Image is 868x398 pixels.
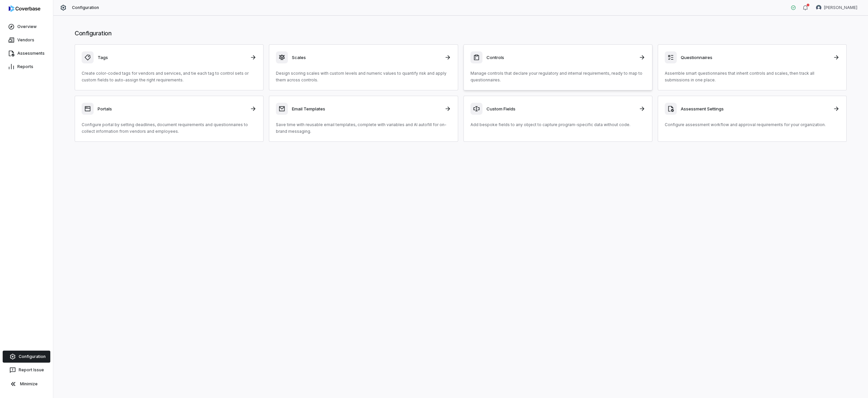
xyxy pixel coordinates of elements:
[269,96,458,142] a: Email TemplatesSave time with reusable email templates, complete with variables and AI autofill f...
[3,351,50,363] a: Configuration
[75,44,264,90] a: TagsCreate color-coded tags for vendors and services, and tie each tag to control sets or custom ...
[681,54,829,60] h3: Questionnaires
[681,106,829,112] h3: Assessment Settings
[1,34,52,46] a: Vendors
[665,121,840,128] p: Configure assessment workflow and approval requirements for your organization.
[824,5,857,10] span: [PERSON_NAME]
[82,121,257,135] p: Configure portal by setting deadlines, document requirements and questionnaires to collect inform...
[292,54,440,60] h3: Scales
[463,96,652,142] a: Custom FieldsAdd bespoke fields to any object to capture program-specific data without code.
[812,3,861,13] button: Gerald Pe avatar[PERSON_NAME]
[463,44,652,90] a: ControlsManage controls that declare your regulatory and internal requirements, ready to map to q...
[292,106,440,112] h3: Email Templates
[665,70,840,83] p: Assemble smart questionnaires that inherit controls and scales, then track all submissions in one...
[658,44,847,90] a: QuestionnairesAssemble smart questionnaires that inherit controls and scales, then track all subm...
[276,121,451,135] p: Save time with reusable email templates, complete with variables and AI autofill for on-brand mes...
[82,70,257,83] p: Create color-coded tags for vendors and services, and tie each tag to control sets or custom fiel...
[276,70,451,83] p: Design scoring scales with custom levels and numeric values to quantify risk and apply them acros...
[3,364,50,376] button: Report Issue
[98,54,246,60] h3: Tags
[486,106,635,112] h3: Custom Fields
[1,21,52,33] a: Overview
[3,377,50,391] button: Minimize
[72,5,99,10] span: Configuration
[1,61,52,73] a: Reports
[269,44,458,90] a: ScalesDesign scoring scales with custom levels and numeric values to quantify risk and apply them...
[486,54,635,60] h3: Controls
[75,96,264,142] a: PortalsConfigure portal by setting deadlines, document requirements and questionnaires to collect...
[816,5,821,10] img: Gerald Pe avatar
[470,121,645,128] p: Add bespoke fields to any object to capture program-specific data without code.
[1,47,52,59] a: Assessments
[75,29,847,38] h1: Configuration
[9,5,40,12] img: logo-D7KZi-bG.svg
[658,96,847,142] a: Assessment SettingsConfigure assessment workflow and approval requirements for your organization.
[470,70,645,83] p: Manage controls that declare your regulatory and internal requirements, ready to map to questionn...
[98,106,246,112] h3: Portals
